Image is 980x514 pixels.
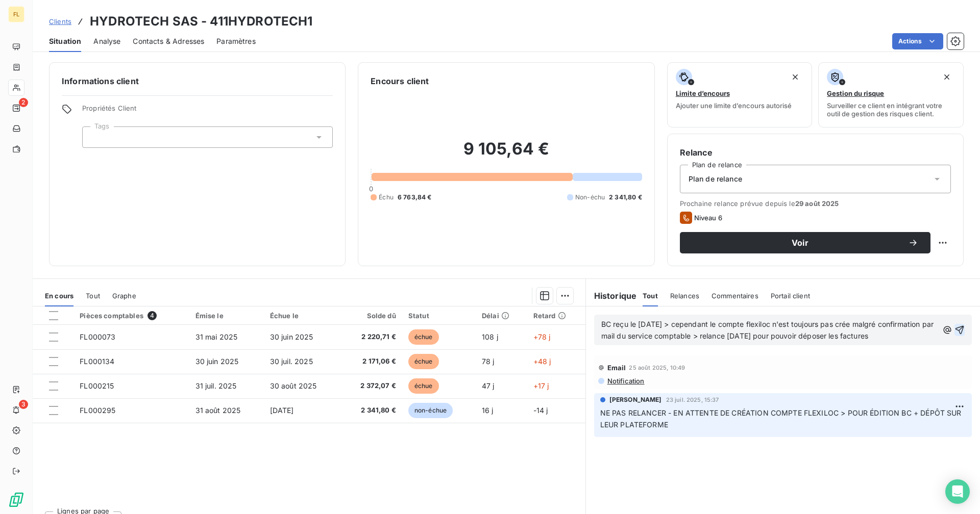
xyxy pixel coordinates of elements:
[408,378,439,394] span: échue
[49,36,81,46] span: Situation
[680,232,930,253] button: Voir
[49,16,71,27] a: Clients
[270,381,317,390] span: 30 août 2025
[19,98,28,107] span: 2
[818,62,964,127] button: Gestion du risqueSurveiller ce client en intégrant votre outil de gestion des risques client.
[347,332,396,342] span: 2 220,71 €
[45,292,73,300] span: En cours
[408,354,439,369] span: échue
[270,312,334,320] div: Échue le
[680,146,951,159] h6: Relance
[408,312,470,320] div: Statut
[482,332,498,341] span: 108 j
[195,357,239,366] span: 30 juin 2025
[586,290,637,302] h6: Historique
[8,6,24,22] div: FL
[270,406,294,415] span: [DATE]
[533,406,548,415] span: -14 j
[195,312,258,320] div: Émise le
[666,397,719,403] span: 23 juil. 2025, 15:37
[80,406,115,415] span: FL000295
[371,75,429,87] h6: Encours client
[945,479,970,504] div: Open Intercom Messenger
[482,406,494,415] span: 16 j
[195,406,241,415] span: 31 août 2025
[601,320,936,340] span: BC reçu le [DATE] > cependant le compte flexiloc n'est toujours pas crée malgré confirmation par ...
[80,381,114,390] span: FL000215
[629,365,685,371] span: 25 août 2025, 10:49
[369,185,373,193] span: 0
[49,17,71,25] span: Clients
[91,133,99,142] input: Ajouter une valeur
[270,357,313,366] span: 30 juil. 2025
[694,214,722,222] span: Niveau 6
[892,33,943,49] button: Actions
[82,104,333,118] span: Propriétés Client
[112,292,136,300] span: Graphe
[80,311,183,320] div: Pièces comptables
[347,356,396,367] span: 2 171,06 €
[482,312,521,320] div: Délai
[533,381,549,390] span: +17 j
[609,395,662,404] span: [PERSON_NAME]
[408,403,453,418] span: non-échue
[86,292,100,300] span: Tout
[216,36,256,46] span: Paramètres
[148,311,157,320] span: 4
[90,12,312,31] h3: HYDROTECH SAS - 411HYDROTECH1
[482,381,495,390] span: 47 j
[8,492,24,508] img: Logo LeanPay
[670,292,699,300] span: Relances
[80,332,115,341] span: FL000073
[398,193,432,202] span: 6 763,84 €
[19,400,28,409] span: 3
[712,292,758,300] span: Commentaires
[689,174,742,184] span: Plan de relance
[692,239,908,247] span: Voir
[533,312,579,320] div: Retard
[347,381,396,391] span: 2 372,07 €
[533,357,551,366] span: +48 j
[676,89,730,97] span: Limite d’encours
[80,357,114,366] span: FL000134
[371,139,642,169] h2: 9 105,64 €
[609,193,642,202] span: 2 341,80 €
[270,332,313,341] span: 30 juin 2025
[93,36,120,46] span: Analyse
[771,292,810,300] span: Portail client
[827,101,955,118] span: Surveiller ce client en intégrant votre outil de gestion des risques client.
[607,364,626,372] span: Email
[667,62,813,127] button: Limite d’encoursAjouter une limite d’encours autorisé
[575,193,605,202] span: Non-échu
[600,408,964,429] span: NE PAS RELANCER - EN ATTENTE DE CRÉATION COMPTE FLEXILOC > POUR ÉDITION BC + DÉPÔT SUR LEUR PLATE...
[482,357,495,366] span: 78 j
[795,199,839,208] span: 29 août 2025
[379,193,394,202] span: Échu
[676,101,792,110] span: Ajouter une limite d’encours autorisé
[643,292,658,300] span: Tout
[408,329,439,345] span: échue
[195,332,238,341] span: 31 mai 2025
[827,89,884,97] span: Gestion du risque
[62,75,333,87] h6: Informations client
[195,381,237,390] span: 31 juil. 2025
[347,312,396,320] div: Solde dû
[606,377,645,385] span: Notification
[680,199,951,208] span: Prochaine relance prévue depuis le
[533,332,551,341] span: +78 j
[347,405,396,416] span: 2 341,80 €
[133,36,204,46] span: Contacts & Adresses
